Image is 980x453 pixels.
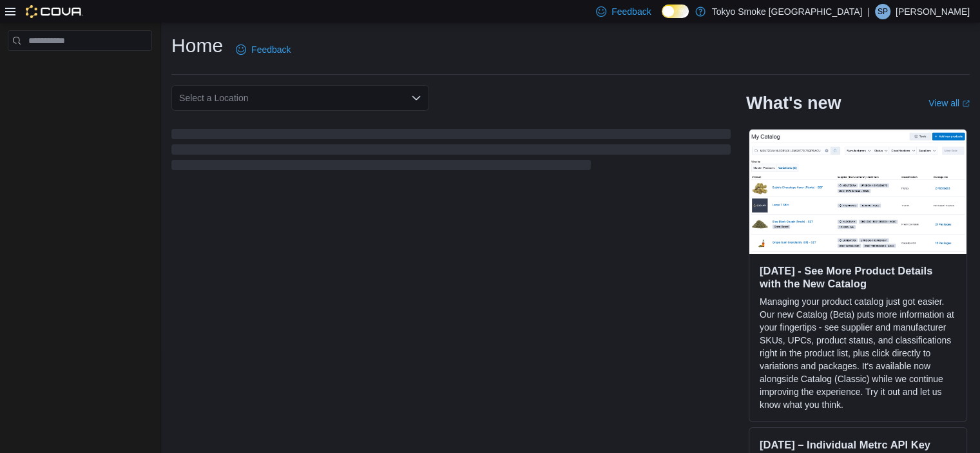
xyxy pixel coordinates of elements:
p: Tokyo Smoke [GEOGRAPHIC_DATA] [712,4,863,19]
h1: Home [171,33,223,59]
img: Cova [26,5,83,18]
h2: What's new [746,93,841,113]
input: Dark Mode [662,5,689,18]
p: [PERSON_NAME] [896,4,970,19]
button: Open list of options [411,93,421,103]
span: SP [878,4,888,19]
a: View allExternal link [928,98,970,108]
span: Feedback [611,5,651,18]
svg: External link [962,100,970,108]
nav: Complex example [8,53,152,84]
span: Dark Mode [662,18,662,19]
p: Managing your product catalog just got easier. Our new Catalog (Beta) puts more information at yo... [760,295,956,411]
span: Loading [171,131,731,173]
h3: [DATE] - See More Product Details with the New Catalog [760,264,956,290]
div: Sara Pascal [875,4,890,19]
p: | [867,4,870,19]
span: Feedback [251,43,291,56]
a: Feedback [231,37,296,63]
